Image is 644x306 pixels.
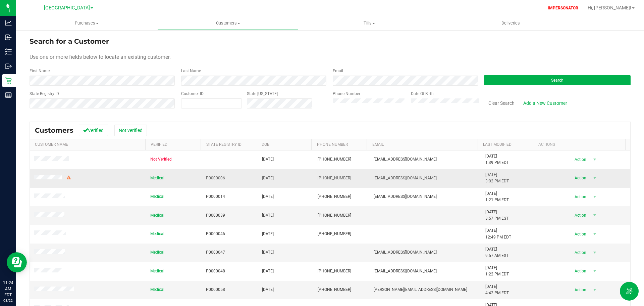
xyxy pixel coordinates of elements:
[374,249,437,256] span: [EMAIL_ADDRESS][DOMAIN_NAME]
[318,175,351,181] span: [PHONE_NUMBER]
[247,91,278,97] label: State [US_STATE]
[588,5,631,10] span: Hi, [PERSON_NAME]!
[262,175,274,181] span: [DATE]
[569,155,590,164] span: Action
[206,231,225,237] span: P0000046
[590,192,599,202] span: select
[318,231,351,237] span: [PHONE_NUMBER]
[620,282,639,301] button: Toggle Menu
[374,193,437,200] span: [EMAIL_ADDRESS][DOMAIN_NAME]
[5,77,12,84] inline-svg: Retail
[150,156,172,163] span: Not Verified
[492,20,529,26] span: Deliveries
[30,68,50,74] label: First Name
[374,287,467,293] span: [PERSON_NAME][EMAIL_ADDRESS][DOMAIN_NAME]
[206,249,225,256] span: P0000047
[206,175,225,181] span: P0000006
[569,229,590,239] span: Action
[299,20,439,26] span: Tills
[333,91,360,97] label: Phone Number
[569,211,590,220] span: Action
[485,265,509,277] span: [DATE] 1:22 PM EDT
[485,209,508,222] span: [DATE] 3:57 PM EST
[374,156,437,163] span: [EMAIL_ADDRESS][DOMAIN_NAME]
[551,78,563,83] span: Search
[30,37,109,45] span: Search for a Customer
[5,19,12,26] inline-svg: Analytics
[262,268,274,274] span: [DATE]
[484,97,519,109] button: Clear Search
[318,193,351,200] span: [PHONE_NUMBER]
[333,68,343,74] label: Email
[485,172,509,184] span: [DATE] 3:02 PM EDT
[114,125,147,136] button: Not verified
[538,142,623,147] div: Actions
[483,142,512,147] a: Last Modified
[485,246,508,259] span: [DATE] 9:57 AM EST
[151,142,167,147] a: Verified
[150,212,164,219] span: Medical
[590,285,599,295] span: select
[318,156,351,163] span: [PHONE_NUMBER]
[569,266,590,276] span: Action
[485,153,509,166] span: [DATE] 1:39 PM EDT
[519,97,572,109] a: Add a New Customer
[150,193,164,200] span: Medical
[374,268,437,274] span: [EMAIL_ADDRESS][DOMAIN_NAME]
[317,142,348,147] a: Phone Number
[5,48,12,55] inline-svg: Inventory
[5,34,12,41] inline-svg: Inbound
[3,280,13,298] p: 11:24 AM EDT
[262,193,274,200] span: [DATE]
[590,266,599,276] span: select
[157,16,299,30] a: Customers
[262,249,274,256] span: [DATE]
[150,231,164,237] span: Medical
[485,190,509,203] span: [DATE] 1:21 PM EDT
[30,54,171,60] span: Use one or more fields below to locate an existing customer.
[299,16,440,30] a: Tills
[30,91,59,97] label: State Registry ID
[206,193,225,200] span: P0000014
[590,173,599,183] span: select
[484,75,631,85] button: Search
[545,5,581,11] p: IMPERSONATOR
[66,175,72,181] div: Warning - Level 2
[262,156,274,163] span: [DATE]
[44,5,90,11] span: [GEOGRAPHIC_DATA]
[411,91,434,97] label: Date Of Birth
[569,248,590,257] span: Action
[485,283,509,296] span: [DATE] 4:42 PM EDT
[7,252,27,272] iframe: Resource center
[318,268,351,274] span: [PHONE_NUMBER]
[35,142,68,147] a: Customer Name
[158,20,298,26] span: Customers
[569,192,590,202] span: Action
[569,173,590,183] span: Action
[150,249,164,256] span: Medical
[5,63,12,70] inline-svg: Outbound
[5,92,12,98] inline-svg: Reports
[206,287,225,293] span: P0000058
[181,91,204,97] label: Customer ID
[35,126,73,134] span: Customers
[181,68,201,74] label: Last Name
[206,268,225,274] span: P0000048
[374,175,437,181] span: [EMAIL_ADDRESS][DOMAIN_NAME]
[206,212,225,219] span: P0000039
[590,155,599,164] span: select
[318,212,351,219] span: [PHONE_NUMBER]
[485,227,511,240] span: [DATE] 12:49 PM EDT
[440,16,581,30] a: Deliveries
[372,142,384,147] a: Email
[262,231,274,237] span: [DATE]
[262,142,269,147] a: DOB
[16,16,157,30] a: Purchases
[79,125,108,136] button: Verified
[590,229,599,239] span: select
[590,248,599,257] span: select
[16,20,157,26] span: Purchases
[3,298,13,303] p: 08/22
[318,287,351,293] span: [PHONE_NUMBER]
[150,175,164,181] span: Medical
